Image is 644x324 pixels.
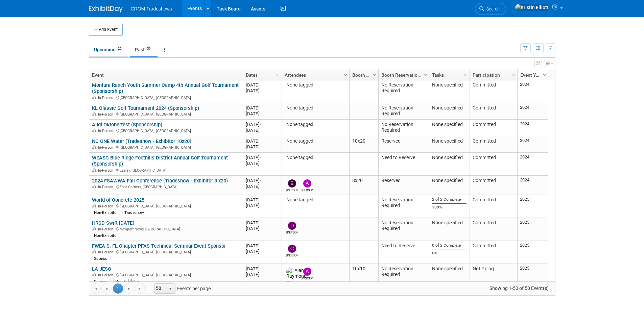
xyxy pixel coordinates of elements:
div: Easley, [GEOGRAPHIC_DATA] [92,167,240,173]
td: 2025 [518,264,548,287]
span: Showing 1-50 of 50 Event(s) [483,283,555,293]
div: 100% [432,205,467,210]
img: Alexander Ciasca [303,179,311,188]
div: Daniel Austria [286,230,298,235]
td: No Reservation Required [378,195,429,218]
td: 2024 [518,153,548,176]
td: Need to Reserve [378,241,429,264]
span: - [260,243,261,248]
div: [DATE] [246,155,279,160]
span: In-Person [98,227,115,231]
span: Column Settings [542,72,547,78]
span: Go to the last page [137,286,143,292]
td: No Reservation Required [378,80,429,103]
span: 1 [113,283,123,294]
div: None tagged [285,122,346,128]
a: Column Settings [342,69,349,79]
td: Committed [470,103,517,120]
span: - [260,155,261,160]
img: Emily Williams [288,179,296,188]
td: Reserved [378,176,429,195]
div: [GEOGRAPHIC_DATA], [GEOGRAPHIC_DATA] [92,128,240,133]
div: None tagged [285,105,346,111]
a: WEASC Blue Ridge Foothills District Annual Golf Tournament (Sponsorship) [92,155,228,167]
td: Committed [470,136,517,153]
div: [DATE] [246,183,279,189]
span: Column Settings [343,72,348,78]
div: 0 of 2 Complete [432,243,467,248]
a: HRSD Swift [DATE] [92,220,134,226]
span: - [260,122,261,127]
span: - [260,220,261,225]
div: [DATE] [246,160,279,166]
img: In-Person Event [92,250,96,253]
span: - [260,178,261,183]
div: Alexander Ciasca [302,188,313,193]
a: Column Settings [274,69,282,79]
div: [DATE] [246,88,279,94]
img: In-Person Event [92,112,96,116]
img: Alexander Ciasca [303,268,311,276]
div: [GEOGRAPHIC_DATA], [GEOGRAPHIC_DATA] [92,144,240,150]
span: In-Person [98,204,115,208]
span: Column Settings [236,72,242,78]
img: In-Person Event [92,185,96,188]
a: Attendees [285,69,345,81]
td: 2024 [518,120,548,136]
a: 2024 FSAWWA Fall Conference (Tradeshow - Exhibitor 8 x20) [92,178,228,184]
a: FWEA S. FL Chapter PFAS Technical Seminar Event Sponsor [92,243,226,249]
td: 2024 [518,103,548,120]
td: No Reservation Required [378,264,429,287]
td: Committed [470,176,517,195]
div: [DATE] [246,220,279,226]
img: In-Person Event [92,273,96,276]
span: Column Settings [423,72,428,78]
div: Non-Exhibitor [113,279,141,284]
a: Column Settings [371,69,378,79]
img: ExhibitDay [89,6,123,13]
div: [DATE] [246,243,279,249]
img: Alan Raymond [286,268,307,280]
div: Cameron Kenyon [286,253,298,258]
div: [GEOGRAPHIC_DATA], [GEOGRAPHIC_DATA] [92,95,240,100]
div: [DATE] [246,111,279,117]
td: Reserved [378,136,429,153]
a: Event Year [520,69,544,81]
td: Committed [470,120,517,136]
a: Dates [246,69,277,81]
span: 50 [145,46,152,51]
div: [GEOGRAPHIC_DATA], [GEOGRAPHIC_DATA] [92,111,240,117]
td: 10x20 [349,136,378,153]
td: 2025 [518,195,548,218]
div: [DATE] [246,138,279,144]
span: In-Person [98,185,115,189]
span: In-Person [98,145,115,150]
img: In-Person Event [92,96,96,99]
a: LA JESC [92,266,111,272]
span: In-Person [98,112,115,117]
span: In-Person [98,168,115,173]
td: Committed [470,241,517,264]
div: Alan Raymond [286,279,298,284]
a: Upcoming26 [89,43,128,56]
span: - [260,139,261,144]
div: None specified [432,138,467,144]
img: In-Person Event [92,227,96,230]
div: [DATE] [246,144,279,150]
td: 8x20 [349,176,378,195]
div: None specified [432,266,467,272]
div: [DATE] [246,82,279,88]
div: None tagged [285,82,346,88]
img: In-Person Event [92,204,96,207]
div: 0% [432,251,467,256]
span: Go to the next page [126,286,132,292]
a: Event [92,69,238,81]
div: [DATE] [246,105,279,111]
a: Go to the first page [91,283,101,294]
a: Booth Size [352,69,374,81]
div: None tagged [285,197,346,203]
a: Go to the previous page [101,283,112,294]
a: Go to the last page [135,283,145,294]
td: No Reservation Required [378,120,429,136]
a: Column Settings [541,69,548,79]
